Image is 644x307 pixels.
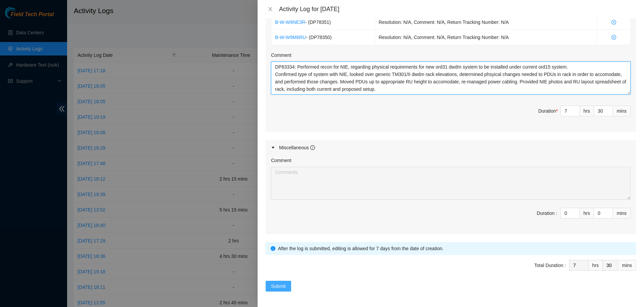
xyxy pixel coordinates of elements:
[266,140,636,155] div: Miscellaneous info-circle
[375,15,597,30] td: Resolution: N/A, Comment: N/A, Return Tracking Number: N/A
[275,20,305,25] a: B-W-W9NE3R
[618,260,636,271] div: mins
[310,145,315,150] span: info-circle
[271,146,275,150] span: caret-right
[534,262,566,269] div: Total Duration :
[266,281,291,292] button: Submit
[601,35,627,40] span: close-circle
[305,20,331,25] span: - ( DP78351 )
[275,35,306,40] a: B-W-W9M6RU
[278,245,631,252] div: After the log is submitted, editing is allowed for 7 days from the date of creation.
[589,260,603,271] div: hrs
[271,246,275,251] span: info-circle
[538,107,558,115] div: Duration
[279,144,315,151] div: Miscellaneous
[271,167,631,200] textarea: Comment
[271,157,291,164] label: Comment
[271,282,286,290] span: Submit
[271,62,631,94] textarea: Comment
[268,6,273,12] span: close
[271,51,291,59] label: Comment
[537,209,557,217] div: Duration :
[613,208,631,219] div: mins
[580,208,594,219] div: hrs
[613,106,631,116] div: mins
[279,5,636,13] div: Activity Log for [DATE]
[580,106,594,116] div: hrs
[266,6,275,12] button: Close
[306,35,331,40] span: - ( DP78350 )
[375,30,597,45] td: Resolution: N/A, Comment: N/A, Return Tracking Number: N/A
[601,20,627,25] span: close-circle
